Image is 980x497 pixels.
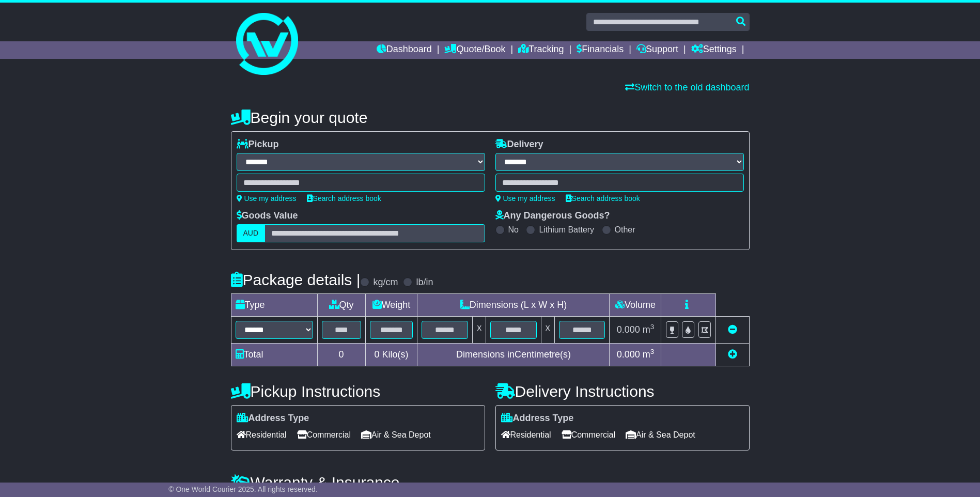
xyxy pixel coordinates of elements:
[617,349,640,360] span: 0.000
[643,324,655,335] span: m
[373,277,398,288] label: kg/cm
[473,317,486,344] td: x
[231,271,361,288] h4: Package details |
[728,324,737,335] a: Remove this item
[650,348,655,355] sup: 3
[361,427,431,443] span: Air & Sea Depot
[562,427,615,443] span: Commercial
[541,317,554,344] td: x
[374,349,379,360] span: 0
[495,210,610,222] label: Any Dangerous Goods?
[237,194,297,203] a: Use my address
[237,139,279,150] label: Pickup
[231,474,750,491] h4: Warranty & Insurance
[417,344,610,366] td: Dimensions in Centimetre(s)
[539,225,594,235] label: Lithium Battery
[501,427,551,443] span: Residential
[237,427,287,443] span: Residential
[650,323,655,331] sup: 3
[365,344,417,366] td: Kilo(s)
[297,427,351,443] span: Commercial
[495,194,555,203] a: Use my address
[417,294,610,317] td: Dimensions (L x W x H)
[636,41,678,59] a: Support
[625,82,749,92] a: Switch to the old dashboard
[231,383,485,400] h4: Pickup Instructions
[617,324,640,335] span: 0.000
[237,224,266,242] label: AUD
[168,485,318,493] span: © One World Courier 2025. All rights reserved.
[518,41,564,59] a: Tracking
[416,277,433,288] label: lb/in
[317,344,365,366] td: 0
[508,225,519,235] label: No
[577,41,624,59] a: Financials
[626,427,695,443] span: Air & Sea Depot
[643,349,655,360] span: m
[317,294,365,317] td: Qty
[444,41,505,59] a: Quote/Book
[501,413,574,424] label: Address Type
[566,194,640,203] a: Search address book
[231,294,317,317] td: Type
[237,210,298,222] label: Goods Value
[231,344,317,366] td: Total
[495,383,750,400] h4: Delivery Instructions
[691,41,737,59] a: Settings
[610,294,661,317] td: Volume
[365,294,417,317] td: Weight
[615,225,635,235] label: Other
[377,41,432,59] a: Dashboard
[728,349,737,360] a: Add new item
[231,109,750,126] h4: Begin your quote
[307,194,381,203] a: Search address book
[237,413,309,424] label: Address Type
[495,139,543,150] label: Delivery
